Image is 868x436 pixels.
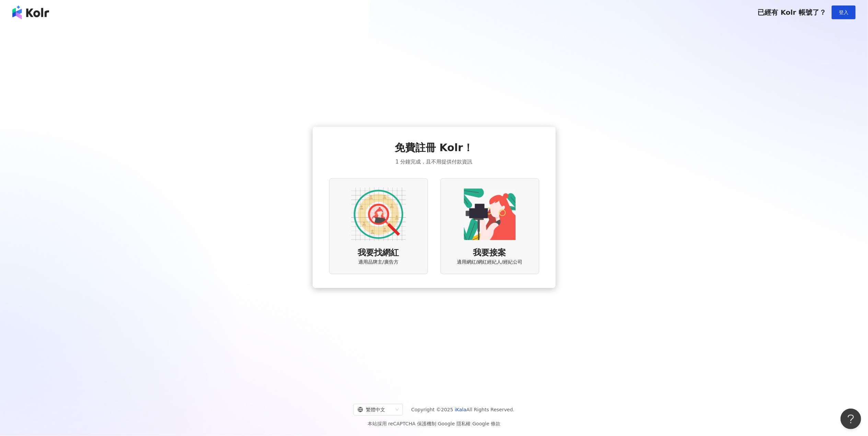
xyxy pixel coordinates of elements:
a: iKala [455,407,466,412]
a: Google 條款 [472,421,500,426]
img: AD identity option [351,187,406,242]
span: | [436,421,438,426]
img: KOL identity option [462,187,517,242]
span: 1 分鐘完成，且不用提供付款資訊 [395,158,472,166]
div: 繁體中文 [358,404,393,415]
span: 適用品牌主/廣告方 [358,259,398,266]
button: 登入 [832,5,856,19]
img: logo [12,5,49,19]
iframe: Help Scout Beacon - Open [841,409,861,429]
span: 適用網紅/網紅經紀人/經紀公司 [457,259,522,266]
span: 登入 [839,10,848,15]
span: 免費註冊 Kolr！ [395,141,473,155]
span: 我要找網紅 [358,247,399,259]
a: Google 隱私權 [438,421,471,426]
span: 我要接案 [473,247,506,259]
span: 本站採用 reCAPTCHA 保護機制 [368,420,500,428]
span: | [471,421,473,426]
span: Copyright © 2025 All Rights Reserved. [411,405,514,414]
span: 已經有 Kolr 帳號了？ [757,8,826,16]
